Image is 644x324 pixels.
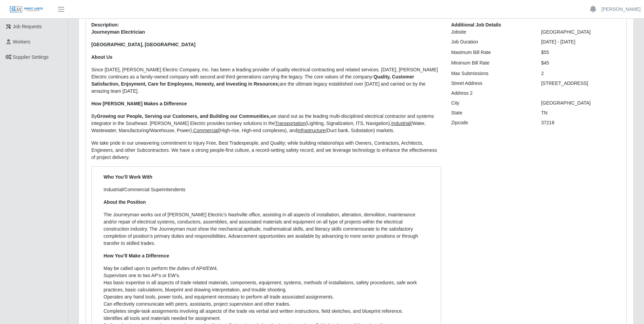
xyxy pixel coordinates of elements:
[446,70,536,77] div: Max Submissions
[536,70,626,77] div: 2
[91,22,119,28] b: Description:
[104,301,429,308] li: Can effectively communicate with peers, assistants, project supervision and other trades.
[446,119,536,126] div: Zipcode
[446,80,536,87] div: Street Address
[451,22,501,28] b: Additional Job Details
[104,315,429,322] li: Identifies all tools and materials needed for assignment.
[104,174,152,180] strong: Who You’ll Work With
[536,49,626,56] div: $55
[446,90,536,97] div: Address 2
[10,6,43,13] img: SLM Logo
[446,109,536,116] div: State
[104,211,429,247] p: The Journeyman works out of [PERSON_NAME] Electric’s Nashville office, assisting in all aspects o...
[446,29,536,36] div: Jobsite
[91,113,441,134] p: By we stand out as the leading multi-disciplined electrical contractor and systems integrator in ...
[91,66,441,95] p: Since [DATE], [PERSON_NAME] Electric Company, Inc. has been a leading provider of quality electri...
[104,186,429,193] p: Industrial/Commercial Superintendents
[193,128,219,133] u: Commercial
[446,100,536,107] div: City
[104,272,429,279] li: Supervises one to two AP’s or EW’s.
[536,100,626,107] div: [GEOGRAPHIC_DATA]
[91,140,441,161] p: We take pride in our unwavering commitment to Injury Free, Best Tradespeople, and Quality; while ...
[297,128,325,133] u: Infrastructure
[536,80,626,87] div: [STREET_ADDRESS]
[602,6,641,13] a: [PERSON_NAME]
[536,119,626,126] div: 37218
[13,39,31,44] span: Workers
[13,54,49,60] span: Supplier Settings
[91,29,145,35] strong: Journeyman Electrician
[91,101,187,106] strong: How [PERSON_NAME] Makes a Difference
[104,308,429,315] li: Completes single-task assignments involving all aspects of the trade via verbal and written instr...
[104,253,169,258] strong: How You’ll Make a Difference
[104,279,429,293] li: Has basic expertise in all aspects of trade related materials, components, equipment, systems, me...
[91,42,196,47] strong: [GEOGRAPHIC_DATA], [GEOGRAPHIC_DATA]
[536,59,626,67] div: $45
[91,74,414,87] strong: Quality, Customer Satisfaction, Enjoyment, Care for Employees, Honesty, and Investing in Resources;
[97,113,270,119] strong: Growing our People, Serving our Customers, and Building our Communities,
[446,49,536,56] div: Maximum Bill Rate
[446,38,536,46] div: Job Duration
[104,199,146,205] strong: About the Position
[391,121,410,126] u: Industrial
[536,38,626,46] div: [DATE] - [DATE]
[104,265,429,272] li: May be called upon to perform the duties of AP4/EW4.
[13,24,42,29] span: Job Requests
[275,121,306,126] u: Transportation
[536,29,626,36] div: [GEOGRAPHIC_DATA]
[104,293,429,301] li: Operates any hand tools, power tools, and equipment necessary to perform all trade associated ass...
[446,59,536,67] div: Minimum Bill Rate
[91,54,112,60] strong: About Us
[536,109,626,116] div: TN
